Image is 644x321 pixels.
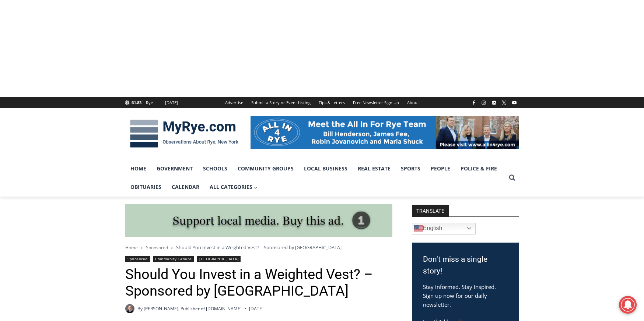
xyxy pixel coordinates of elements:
a: Sponsored [125,256,150,262]
a: People [426,159,455,178]
div: Rye [146,99,153,106]
a: Facebook [469,98,478,107]
a: Free Newsletter Sign Up [349,97,403,108]
p: Stay informed. Stay inspired. Sign up now for our daily newsletter. [423,282,508,309]
span: > [141,245,143,250]
div: [DATE] [165,99,178,106]
span: 61.83 [132,100,141,105]
span: > [171,245,173,250]
span: By [137,305,143,312]
span: Should You Invest in a Weighted Vest? – Sponsored by [GEOGRAPHIC_DATA] [176,244,342,251]
a: Instagram [479,98,488,107]
a: Linkedin [490,98,498,107]
img: support local media, buy this ad [125,204,392,237]
a: Sports [396,159,426,178]
img: All in for Rye [251,116,519,149]
img: en [414,224,423,233]
strong: TRANSLATE [412,205,449,216]
a: Submit a Story or Event Listing [247,97,315,108]
a: Community Groups [232,159,299,178]
a: Government [151,159,198,178]
nav: Primary Navigation [125,159,505,197]
a: All Categories [204,178,263,196]
h3: Don't miss a single story! [423,254,508,277]
a: Calendar [167,178,204,196]
span: F [143,99,144,103]
button: View Search Form [505,171,519,184]
a: Home [125,159,151,178]
a: Community Groups [153,256,194,262]
a: X [500,98,508,107]
a: About [403,97,423,108]
a: Obituaries [125,178,167,196]
a: [GEOGRAPHIC_DATA] [197,256,241,262]
a: Police & Fire [455,159,502,178]
span: All Categories [210,183,258,191]
a: [PERSON_NAME], Publisher of [DOMAIN_NAME] [144,306,242,312]
a: Sponsored [146,244,168,251]
a: Real Estate [353,159,396,178]
a: English [412,223,476,234]
a: Home [125,244,138,251]
nav: Breadcrumbs [125,244,392,251]
a: Author image [125,304,134,313]
a: Schools [198,159,232,178]
time: [DATE] [249,305,263,312]
a: Local Business [299,159,353,178]
img: MyRye.com [125,114,243,153]
h1: Should You Invest in a Weighted Vest? – Sponsored by [GEOGRAPHIC_DATA] [125,266,392,300]
a: Advertise [221,97,247,108]
a: YouTube [510,98,519,107]
a: Tips & Letters [315,97,349,108]
nav: Secondary Navigation [221,97,423,108]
